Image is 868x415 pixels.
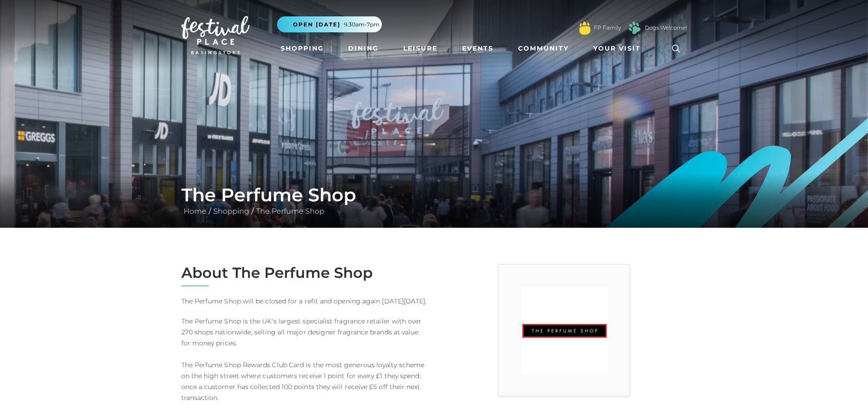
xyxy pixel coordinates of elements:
a: Leisure [400,40,441,57]
div: / / [175,184,694,217]
a: Dogs Welcome! [645,24,687,32]
a: Community [514,40,572,57]
img: Festival Place Logo [181,16,250,54]
span: 9.30am-7pm [344,20,380,29]
a: FP Family [594,24,621,32]
a: Your Visit [590,40,649,57]
a: Home [181,207,209,215]
p: The Perfume Shop will be closed for a refit and opening again [DATE][DATE]. [181,296,427,307]
h2: About The Perfume Shop [181,264,427,282]
span: Open [DATE] [293,20,340,29]
span: Your Visit [593,44,641,53]
a: Events [458,40,497,57]
a: Shopping [277,40,328,57]
h1: The Perfume Shop [181,184,687,206]
a: Dining [344,40,382,57]
button: Open [DATE] 9.30am-7pm [277,16,382,32]
a: The Perfume Shop [254,207,327,215]
a: Shopping [211,207,252,215]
